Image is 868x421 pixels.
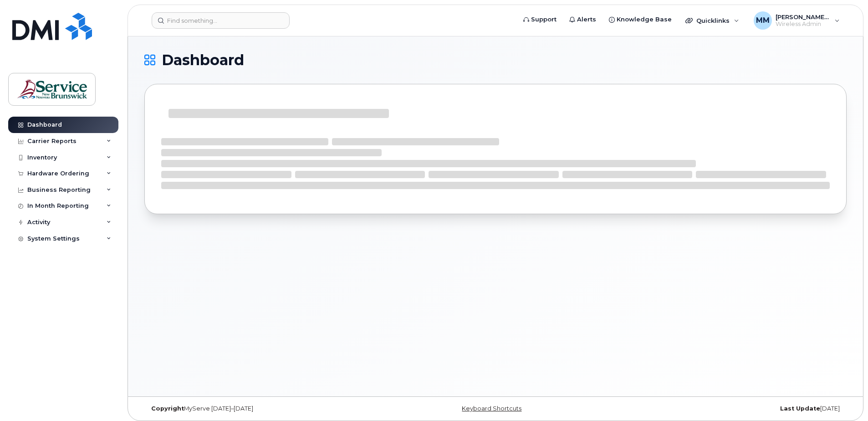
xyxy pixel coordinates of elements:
a: Keyboard Shortcuts [462,405,521,412]
div: [DATE] [613,405,847,412]
span: Dashboard [162,53,244,67]
div: MyServe [DATE]–[DATE] [144,405,378,412]
strong: Copyright [151,405,184,412]
strong: Last Update [780,405,820,412]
